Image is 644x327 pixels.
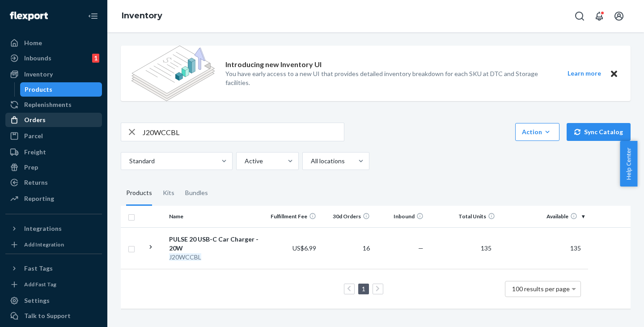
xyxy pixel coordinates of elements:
button: Close [608,68,620,79]
a: Freight [5,145,102,159]
div: Prep [24,163,38,172]
input: All locations [310,157,311,166]
th: 30d Orders [320,206,373,227]
a: Prep [5,160,102,174]
th: Inbound [373,206,427,227]
button: Open Search Box [571,7,589,25]
ol: breadcrumbs [114,3,169,29]
div: Kits [163,181,174,206]
p: You have early access to a new UI that provides detailed inventory breakdown for each SKU at DTC ... [225,69,551,87]
a: Talk to Support [5,309,102,323]
div: 1 [92,54,99,63]
div: Inbounds [24,54,51,63]
a: Add Integration [5,239,102,250]
div: Freight [24,148,46,157]
button: Fast Tags [5,261,102,276]
div: Add Integration [24,241,64,248]
div: Products [25,85,52,94]
a: Inbounds1 [5,51,102,65]
td: 16 [320,227,373,269]
button: Open notifications [590,7,608,25]
a: Home [5,36,102,50]
a: Products [20,82,102,97]
button: Open account menu [610,7,628,25]
a: Reporting [5,191,102,206]
span: 135 [567,244,585,252]
a: Replenishments [5,98,102,112]
a: Settings [5,293,102,308]
th: Total Units [427,206,499,227]
th: Fulfillment Fee [266,206,320,227]
img: new-reports-banner-icon.82668bd98b6a51aee86340f2a7b77ae3.png [131,46,215,101]
a: Inventory [5,67,102,81]
span: 100 results per page [512,285,570,293]
a: Orders [5,113,102,127]
div: Action [522,127,553,136]
div: Products [126,181,152,206]
span: 135 [477,244,495,252]
th: Name [165,206,266,227]
img: Flexport logo [10,12,48,21]
div: Home [24,38,42,47]
span: US$6.99 [292,244,316,252]
div: Add Fast Tag [24,280,56,288]
button: Integrations [5,221,102,236]
div: Returns [24,178,48,187]
em: J20WCCBL [169,253,201,261]
button: Close Navigation [84,7,102,25]
div: Orders [24,115,46,124]
div: Settings [24,296,50,305]
span: — [418,244,424,252]
a: Parcel [5,129,102,143]
input: Search inventory by name or sku [143,123,344,141]
a: Page 1 is your current page [360,285,367,293]
div: Inventory [24,70,53,79]
a: Returns [5,175,102,190]
div: Integrations [24,224,62,233]
div: Replenishments [24,100,72,109]
div: Fast Tags [24,264,53,273]
div: PULSE 20 USB-C Car Charger - 20W [169,235,263,253]
th: Available [499,206,588,227]
button: Help Center [620,141,637,187]
p: Introducing new Inventory UI [225,59,322,70]
input: Standard [128,157,129,166]
div: Reporting [24,194,54,203]
button: Learn more [562,68,606,79]
div: Bundles [185,181,208,206]
div: Parcel [24,132,43,140]
div: Talk to Support [24,311,71,320]
a: Add Fast Tag [5,279,102,290]
input: Active [244,157,245,166]
button: Action [515,123,559,141]
a: Inventory [122,11,162,21]
button: Sync Catalog [567,123,631,141]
